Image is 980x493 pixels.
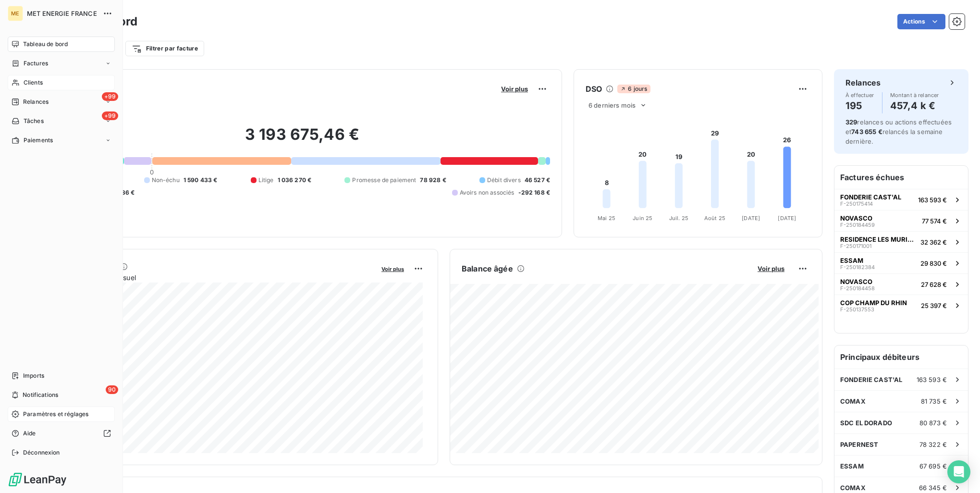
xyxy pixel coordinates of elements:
button: ESSAMF-25018238429 830 € [834,252,968,273]
span: 163 593 € [917,376,947,383]
tspan: Mai 25 [598,215,615,222]
h4: 195 [845,98,874,113]
span: Voir plus [381,266,404,272]
span: Chiffre d'affaires mensuel [54,272,375,283]
div: ME [8,6,23,21]
span: Factures [24,59,48,68]
span: F-250182384 [840,264,875,270]
span: F-250137553 [840,307,874,312]
span: Imports [23,371,44,380]
span: 0 [150,168,154,176]
span: ESSAM [840,462,864,470]
button: NOVASCOF-25018445977 574 € [834,210,968,231]
span: F-250171001 [840,243,871,249]
img: Logo LeanPay [8,472,67,487]
span: 163 593 € [918,196,947,204]
span: Paramètres et réglages [23,410,88,419]
span: 81 735 € [921,397,947,405]
span: Paiements [24,136,53,145]
tspan: Juil. 25 [669,215,688,222]
span: +99 [102,92,118,101]
span: 78 928 € [420,176,446,185]
span: RESIDENCE LES MURIERS [840,235,917,243]
span: 6 jours [617,85,650,93]
span: Montant à relancer [890,92,939,98]
span: Clients [24,78,43,87]
span: +99 [102,111,118,120]
span: F-250184458 [840,285,875,291]
span: NOVASCO [840,278,872,285]
button: COP CHAMP DU RHINF-25013755325 397 € [834,295,968,316]
span: 1 036 270 € [278,176,312,185]
span: Voir plus [501,85,528,93]
span: Débit divers [487,176,521,185]
tspan: Août 25 [704,215,725,222]
tspan: [DATE] [778,215,796,222]
span: Promesse de paiement [352,176,416,185]
button: RESIDENCE LES MURIERSF-25017100132 362 € [834,231,968,252]
span: PAPERNEST [840,441,878,448]
span: NOVASCO [840,214,872,222]
button: Voir plus [755,264,787,273]
button: FONDERIE CAST'ALF-250175414163 593 € [834,189,968,210]
span: MET ENERGIE FRANCE [27,10,97,17]
h6: Balance âgée [462,263,513,274]
span: COMAX [840,397,866,405]
span: COP CHAMP DU RHIN [840,299,907,307]
span: FONDERIE CAST'AL [840,376,902,383]
span: 1 590 433 € [184,176,218,185]
span: 29 830 € [920,259,947,267]
span: FONDERIE CAST'AL [840,193,901,201]
tspan: Juin 25 [633,215,652,222]
span: ESSAM [840,257,863,264]
span: F-250175414 [840,201,873,207]
span: COMAX [840,484,866,492]
button: Filtrer par facture [125,41,204,56]
span: À effectuer [845,92,874,98]
span: Aide [23,429,36,438]
span: 78 322 € [919,441,947,448]
span: 66 345 € [919,484,947,492]
span: Tâches [24,117,44,125]
h6: DSO [586,83,602,95]
span: Tableau de bord [23,40,68,49]
a: Aide [8,426,115,441]
span: Relances [23,98,49,106]
span: Voir plus [758,265,784,272]
button: Actions [897,14,945,29]
h4: 457,4 k € [890,98,939,113]
button: Voir plus [498,85,531,93]
h6: Relances [845,77,881,88]
span: 32 362 € [920,238,947,246]
span: -292 168 € [518,188,551,197]
h6: Principaux débiteurs [834,345,968,369]
span: 6 derniers mois [588,101,636,109]
span: 77 574 € [922,217,947,225]
span: relances ou actions effectuées et relancés la semaine dernière. [845,118,952,145]
span: Déconnexion [23,448,60,457]
tspan: [DATE] [742,215,760,222]
span: Non-échu [152,176,180,185]
div: Open Intercom Messenger [947,460,970,483]
span: 25 397 € [921,302,947,309]
span: F-250184459 [840,222,875,228]
span: 90 [106,385,118,394]
span: 46 527 € [525,176,550,185]
span: Avoirs non associés [460,188,514,197]
span: Litige [258,176,274,185]
span: 67 695 € [919,462,947,470]
h6: Factures échues [834,166,968,189]
span: SDC EL DORADO [840,419,892,427]
button: Voir plus [379,264,407,273]
span: 80 873 € [919,419,947,427]
span: 27 628 € [921,281,947,288]
button: NOVASCOF-25018445827 628 € [834,273,968,295]
span: Notifications [23,391,58,399]
h2: 3 193 675,46 € [54,125,550,154]
span: 743 655 € [851,128,882,136]
span: 329 [845,118,857,126]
